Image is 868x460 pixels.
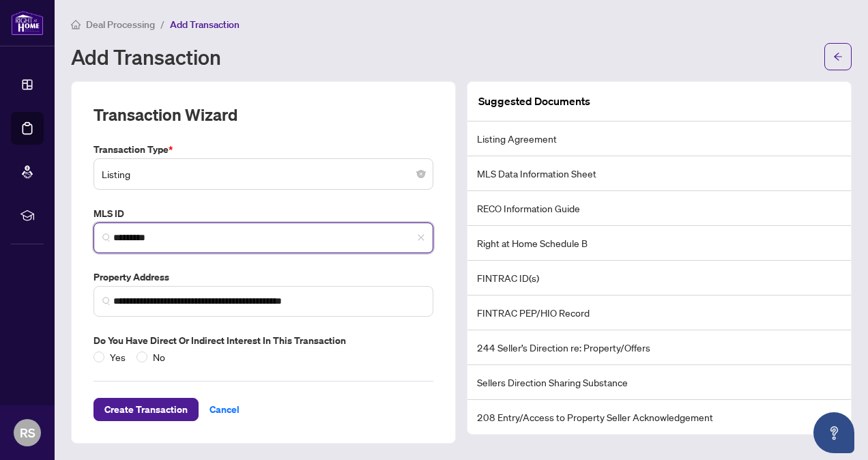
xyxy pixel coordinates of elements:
button: Open asap [813,412,854,453]
span: Yes [104,349,131,364]
li: FINTRAC ID(s) [467,261,851,296]
label: MLS ID [93,206,433,221]
li: 244 Seller’s Direction re: Property/Offers [467,330,851,365]
button: Cancel [199,398,250,421]
span: Create Transaction [104,399,188,420]
span: Cancel [209,399,240,420]
label: Property Address [93,270,433,285]
article: Suggested Documents [478,93,590,110]
label: Do you have direct or indirect interest in this transaction [93,333,433,348]
h2: Transaction Wizard [93,104,237,126]
h1: Add Transaction [71,46,221,68]
li: Sellers Direction Sharing Substance [467,365,851,400]
li: 208 Entry/Access to Property Seller Acknowledgement [467,400,851,434]
img: search_icon [102,233,111,242]
span: No [147,349,171,364]
button: Create Transaction [93,398,199,421]
span: close-circle [417,170,425,178]
span: RS [20,423,35,442]
li: FINTRAC PEP/HIO Record [467,296,851,330]
span: home [71,20,81,29]
li: MLS Data Information Sheet [467,156,851,191]
span: close [417,233,425,242]
img: search_icon [102,297,111,305]
span: Listing [102,161,425,187]
span: arrow-left [833,52,843,61]
li: RECO Information Guide [467,191,851,226]
label: Transaction Type [93,142,433,157]
li: Listing Agreement [467,121,851,156]
img: logo [11,10,44,35]
span: Add Transaction [170,18,240,31]
li: Right at Home Schedule B [467,226,851,261]
span: Deal Processing [86,18,155,31]
li: / [160,16,164,32]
